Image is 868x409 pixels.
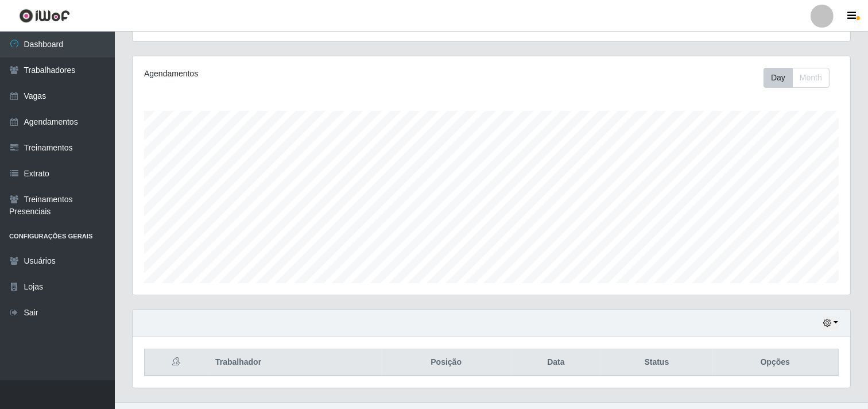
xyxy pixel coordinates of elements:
th: Data [511,349,601,376]
th: Posição [382,349,511,376]
div: Agendamentos [144,68,424,80]
div: Toolbar with button groups [764,68,839,88]
button: Month [792,68,830,88]
button: Day [764,68,793,88]
img: CoreUI Logo [19,9,70,23]
th: Opções [712,349,839,376]
th: Trabalhador [208,349,382,376]
th: Status [601,349,712,376]
div: First group [764,68,830,88]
